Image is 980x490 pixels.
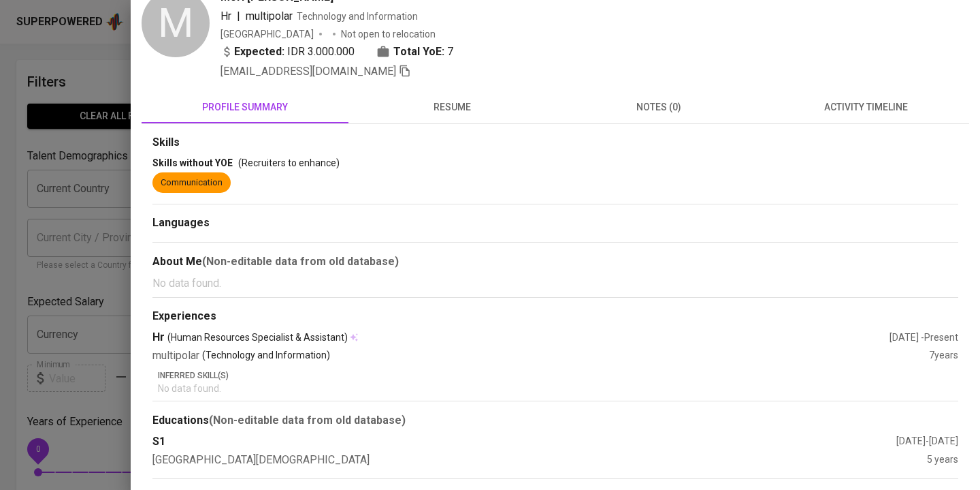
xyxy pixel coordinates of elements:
[341,27,436,41] p: Not open to relocation
[238,157,340,168] span: (Recruiters to enhance)
[220,65,396,78] span: [EMAIL_ADDRESS][DOMAIN_NAME]
[220,27,314,41] div: [GEOGRAPHIC_DATA]
[563,99,754,116] span: notes (0)
[237,8,240,25] span: |
[889,331,958,344] div: [DATE] - Present
[152,254,958,270] div: About Me
[220,10,231,22] span: Hr
[152,309,958,324] div: Experiences
[150,99,340,116] span: profile summary
[152,135,958,151] div: Skills
[152,215,958,231] div: Languages
[220,44,355,60] div: IDR 3.000.000
[770,99,961,116] span: activity timeline
[158,369,958,382] p: Inferred Skill(s)
[357,99,547,116] span: resume
[447,44,453,60] span: 7
[202,348,330,364] p: (Technology and Information)
[158,382,958,395] p: No data found.
[152,330,889,346] div: Hr
[152,275,958,292] p: No data found.
[234,44,284,60] b: Expected:
[152,348,929,364] div: multipolar
[152,157,233,168] span: Skills without YOE
[393,44,444,60] b: Total YoE:
[152,412,958,429] div: Educations
[167,331,348,344] span: (Human Resources Specialist & Assistant)
[929,348,958,364] div: 7 years
[297,11,418,22] span: Technology and Information
[152,434,896,450] div: S1
[202,255,399,268] b: (Non-editable data from old database)
[927,453,958,468] div: 5 years
[209,414,406,427] b: (Non-editable data from old database)
[896,435,958,446] span: [DATE] - [DATE]
[152,453,927,468] div: [GEOGRAPHIC_DATA][DEMOGRAPHIC_DATA]
[246,10,293,22] span: multipolar
[161,177,223,189] div: Communication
